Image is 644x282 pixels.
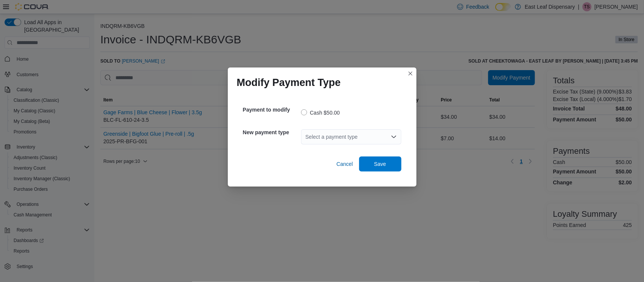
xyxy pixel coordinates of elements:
[406,69,415,78] button: Closes this modal window
[306,132,306,141] input: Accessible screen reader label
[243,102,300,117] h5: Payment to modify
[243,125,300,140] h5: New payment type
[237,77,341,89] h1: Modify Payment Type
[391,134,397,140] button: Open list of options
[374,160,386,168] span: Save
[334,156,356,172] button: Cancel
[359,156,401,172] button: Save
[301,108,340,117] label: Cash $50.00
[337,160,353,168] span: Cancel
